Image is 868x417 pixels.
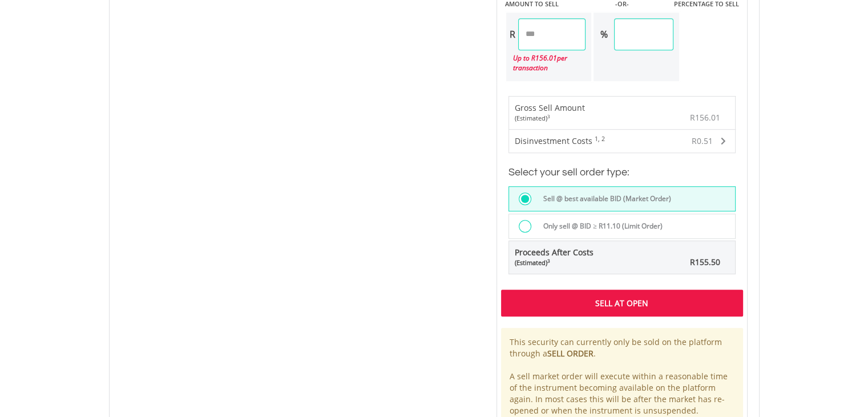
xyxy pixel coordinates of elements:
div: (Estimated) [515,114,585,123]
div: (Estimated) [515,258,594,267]
label: Sell @ best available BID (Market Order) [536,193,671,205]
div: Gross Sell Amount [515,102,585,123]
h3: Select your sell order type: [508,165,736,181]
span: Disinvestment Costs [515,135,592,146]
div: Up to R per transaction [506,50,586,75]
sup: 1, 2 [595,135,605,143]
span: Proceeds After Costs [515,247,594,267]
label: Only sell @ BID ≥ R11.10 (Limit Order) [536,220,663,232]
span: R155.50 [690,256,720,267]
div: % [594,18,614,50]
span: 156.01 [535,53,557,63]
span: R156.01 [690,112,720,123]
b: SELL ORDER [547,348,594,359]
div: Sell At Open [501,290,743,316]
sup: 3 [547,113,550,119]
span: R0.51 [692,135,713,146]
div: R [506,18,518,50]
sup: 3 [547,258,550,264]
